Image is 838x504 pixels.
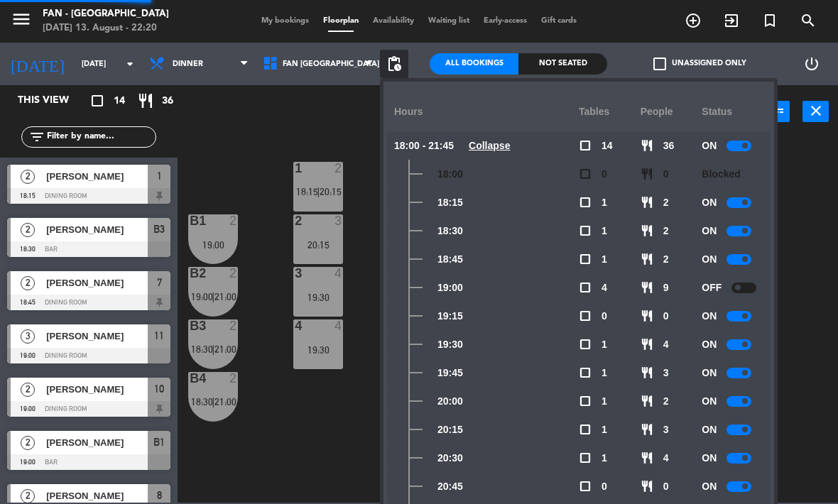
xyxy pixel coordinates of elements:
span: check_box_outline_blank [579,338,592,351]
span: 18:00 [437,166,463,182]
span: check_box_outline_blank [653,57,666,70]
span: check_box_outline_blank [579,451,592,464]
div: B2 [190,267,190,280]
span: Blocked [702,166,740,182]
span: Fan [GEOGRAPHIC_DATA] [283,60,379,69]
span: SEARCH [789,9,827,33]
span: check_box_outline_blank [579,366,592,379]
span: check_box_outline_blank [579,281,592,294]
div: Not seated [518,53,607,75]
i: arrow_drop_down [121,55,138,72]
span: 18:00 - 21:45 [394,138,454,154]
span: [PERSON_NAME] [46,169,148,184]
span: 1 [602,393,607,410]
span: restaurant [641,423,653,436]
span: restaurant [641,451,653,464]
span: [PERSON_NAME] [46,329,148,344]
button: menu [11,9,32,35]
div: 4 [295,319,295,332]
span: 1 [157,168,162,185]
span: ON [702,450,717,466]
span: 0 [663,166,669,182]
span: ON [702,251,717,268]
span: 20:15 [437,422,463,438]
span: 21:00 [214,291,236,302]
i: search [800,12,817,29]
span: 3 [21,329,35,344]
div: 19:30 [293,292,343,302]
span: My bookings [254,17,316,25]
span: 1 [602,223,607,239]
span: ON [702,223,717,239]
span: 1 [602,251,607,268]
span: check_box_outline_blank [579,196,592,209]
span: 2 [21,170,35,184]
i: exit_to_app [723,12,740,29]
span: B1 [153,434,165,451]
span: 18:30 [437,223,463,239]
div: 2 [229,214,238,227]
div: 1 [295,162,295,175]
span: check_box_outline_blank [579,423,592,436]
span: 0 [602,166,607,182]
span: restaurant [641,338,653,351]
span: 20:45 [437,478,463,495]
span: ON [702,308,717,324]
span: 14 [114,93,125,109]
span: 2 [21,489,35,503]
span: 0 [663,478,669,495]
span: restaurant [641,139,653,152]
span: | [317,186,320,197]
span: 18:45 [437,251,463,268]
span: 1 [602,422,607,438]
span: 21:00 [214,396,236,407]
label: Unassigned only [653,57,746,70]
div: 4 [334,319,343,332]
div: 2 [295,214,295,227]
div: B4 [190,372,190,385]
div: Status [702,92,763,131]
span: B3 [153,221,165,238]
span: 18:15 [296,186,318,197]
span: 2 [663,223,669,239]
span: 2 [21,276,35,290]
i: power_settings_new [803,55,820,72]
span: 7 [157,274,162,291]
input: Filter by name... [45,129,156,145]
span: restaurant [641,309,653,322]
div: 2 [229,267,238,280]
span: BOOK TABLE [674,9,712,33]
i: menu [11,9,32,30]
span: [PERSON_NAME] [46,382,148,397]
div: Hours [394,92,579,131]
span: 1 [602,195,607,211]
span: ON [702,393,717,410]
span: 18:15 [437,195,463,211]
div: 3 [295,267,295,280]
span: ON [702,422,717,438]
button: close [802,101,829,122]
span: check_box_outline_blank [579,253,592,265]
span: 19:00 [191,291,213,302]
span: 9 [663,280,669,296]
span: 2 [21,383,35,397]
span: 20:15 [320,186,342,197]
span: check_box_outline_blank [579,309,592,322]
span: [PERSON_NAME] [46,222,148,237]
div: 2 [229,372,238,385]
span: 21:00 [214,344,236,355]
span: 20:30 [437,450,463,466]
span: check_box_outline_blank [579,224,592,237]
span: ON [702,195,717,211]
span: Dinner [173,60,203,69]
div: B3 [190,319,190,332]
span: | [212,396,214,407]
span: restaurant [641,196,653,209]
span: 18:30 [191,396,213,407]
span: 3 [663,422,669,438]
div: 3 [334,214,343,227]
div: 19:30 [293,345,343,355]
span: restaurant [641,395,653,407]
span: [PERSON_NAME] [46,435,148,450]
span: WALK IN [712,9,751,33]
